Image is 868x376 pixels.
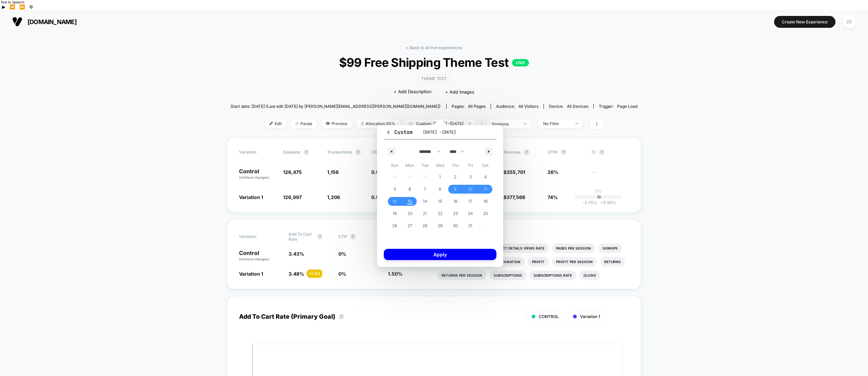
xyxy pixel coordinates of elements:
button: 14 [417,195,433,207]
span: 20 [408,207,412,220]
li: Profit [528,257,549,266]
span: Fri [463,160,478,171]
button: 18 [478,195,493,207]
span: 15 [438,195,442,207]
img: Visually logo [12,17,22,27]
span: 1,156 [327,169,339,175]
span: 19 [393,207,397,220]
button: 27 [402,220,418,232]
span: [DATE] - [DATE] [423,130,456,135]
span: Variation 1 [239,271,263,277]
p: Control [239,250,282,262]
span: 5 [394,183,396,195]
button: 25 [478,207,493,220]
span: 30 [453,220,458,232]
button: 15 [433,195,448,207]
span: 3 [469,171,472,183]
li: Returns Per Session [437,271,486,280]
li: Product Details Views Rate [487,243,549,253]
span: 126,997 [283,194,302,200]
button: ? [355,150,361,155]
button: 11 [478,183,493,195]
span: 6 [409,183,411,195]
span: Sessions [283,150,300,155]
span: CTR [338,234,347,239]
p: Control [239,169,276,180]
span: 8 [439,183,441,195]
span: 29 [438,220,442,232]
button: Forward [17,4,27,10]
button: 24 [463,207,478,220]
span: 25 [483,207,488,220]
span: + [600,200,603,205]
span: + Add Images [445,89,474,95]
p: Would like to see more reports? [437,232,629,237]
span: Variation [239,232,276,242]
img: end [575,123,578,124]
span: 1 [439,171,441,183]
span: Revenue [504,150,520,155]
img: edit [270,122,273,125]
span: CONTROL [539,314,559,319]
span: 3.43 % [289,251,304,257]
p: 0% [595,189,602,194]
div: ZS [843,15,856,28]
div: Audience: [496,104,538,109]
button: 12 [387,195,402,207]
span: Page Load [617,104,637,109]
div: No Filter [543,121,570,126]
button: Previous [7,4,17,10]
span: Pause [290,119,317,128]
button: 29 [433,220,448,232]
button: 17 [463,195,478,207]
span: Theme Test [418,75,450,82]
span: 13 [408,195,412,207]
span: + Add Description [394,88,432,95]
li: Pages Per Session [552,243,595,253]
button: Settings [27,4,35,10]
span: 126,475 [283,169,302,175]
span: 1,206 [327,194,340,200]
span: 28 [422,220,427,232]
button: 20 [402,207,418,220]
span: 23 [453,207,458,220]
button: 5 [387,183,402,195]
span: [DOMAIN_NAME] [27,18,77,25]
span: 10 [468,183,472,195]
span: Variation 1 [239,194,263,200]
button: ? [303,150,309,155]
button: Custom[DATE] -[DATE] [384,128,496,140]
li: Signups [598,243,622,253]
span: Add To Cart Rate [289,232,314,242]
span: $ [504,169,525,175]
span: $99 Free Shipping Theme Test [251,55,617,70]
span: 14 [423,195,427,207]
span: all pages [468,104,486,109]
span: Custom [386,129,413,136]
span: 355,701 [507,169,525,175]
button: 4 [478,171,493,183]
span: 377,566 [507,194,525,200]
span: Variation 1 [580,314,600,319]
span: 31 [468,220,472,232]
span: 2 [454,171,456,183]
span: 9 [454,183,456,195]
span: Device: [544,104,593,109]
span: Thu [448,160,463,171]
button: 16 [448,195,463,207]
img: rebalance [361,122,364,125]
span: 0 % [338,251,346,257]
span: Start date: [DATE] (Last edit [DATE] by [PERSON_NAME][EMAIL_ADDRESS][PERSON_NAME][DOMAIN_NAME]) [231,104,440,109]
span: Wed [433,160,448,171]
span: 7 [424,183,426,195]
button: 30 [448,220,463,232]
span: 74% [548,194,558,200]
button: ? [317,234,322,239]
button: ? [339,314,344,319]
button: 23 [448,207,463,220]
span: 3.48 % [289,271,304,277]
span: Transactions [327,150,352,155]
span: all devices [567,104,588,109]
span: $ [504,194,525,200]
button: 7 [417,183,433,195]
